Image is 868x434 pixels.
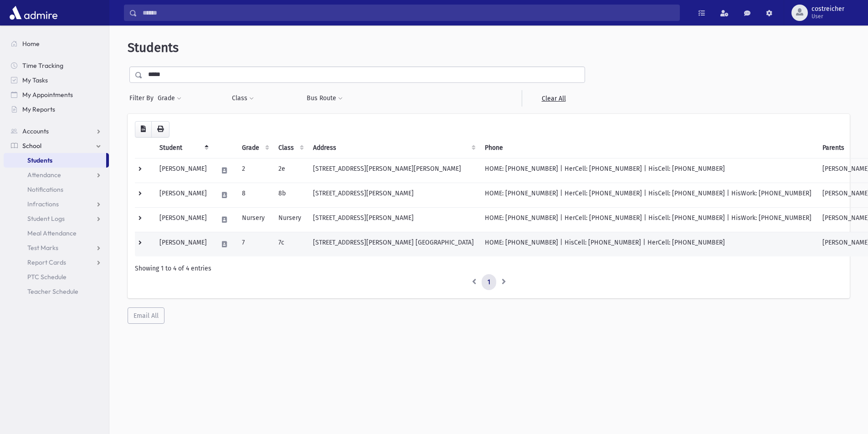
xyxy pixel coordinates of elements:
[236,138,273,158] th: Grade: activate to sort column ascending
[22,40,40,48] span: Home
[154,138,212,158] th: Student: activate to sort column descending
[4,87,109,102] a: My Appointments
[27,287,78,296] span: Teacher Schedule
[4,168,109,182] a: Attendance
[4,58,109,73] a: Time Tracking
[4,124,109,138] a: Accounts
[27,200,59,208] span: Infractions
[27,229,77,237] span: Meal Attendance
[154,158,212,183] td: [PERSON_NAME]
[27,273,67,281] span: PTC Schedule
[236,183,273,207] td: 8
[308,232,479,256] td: [STREET_ADDRESS][PERSON_NAME] [GEOGRAPHIC_DATA]
[273,183,308,207] td: 8b
[479,158,817,183] td: HOME: [PHONE_NUMBER] | HerCell: [PHONE_NUMBER] | HisCell: [PHONE_NUMBER]
[129,93,157,103] span: Filter By
[308,138,479,158] th: Address: activate to sort column ascending
[151,121,169,138] button: Print
[4,36,109,51] a: Home
[236,207,273,232] td: Nursery
[27,185,63,194] span: Notifications
[273,207,308,232] td: Nursery
[157,90,182,107] button: Grade
[4,270,109,284] a: PTC Schedule
[4,284,109,299] a: Teacher Schedule
[308,207,479,232] td: [STREET_ADDRESS][PERSON_NAME]
[4,211,109,226] a: Student Logs
[27,156,52,164] span: Students
[27,214,65,223] span: Student Logs
[236,158,273,183] td: 2
[308,183,479,207] td: [STREET_ADDRESS][PERSON_NAME]
[479,207,817,232] td: HOME: [PHONE_NUMBER] | HerCell: [PHONE_NUMBER] | HisCell: [PHONE_NUMBER] | HisWork: [PHONE_NUMBER]
[135,121,152,138] button: CSV
[4,226,109,240] a: Meal Attendance
[482,274,496,291] a: 1
[4,102,109,117] a: My Reports
[154,207,212,232] td: [PERSON_NAME]
[306,90,343,107] button: Bus Route
[22,91,73,99] span: My Appointments
[22,61,63,70] span: Time Tracking
[4,153,106,168] a: Students
[4,73,109,87] a: My Tasks
[812,5,844,13] span: costreicher
[812,13,844,20] span: User
[479,183,817,207] td: HOME: [PHONE_NUMBER] | HerCell: [PHONE_NUMBER] | HisCell: [PHONE_NUMBER] | HisWork: [PHONE_NUMBER]
[128,307,164,324] button: Email All
[22,142,41,150] span: School
[22,127,49,135] span: Accounts
[4,197,109,211] a: Infractions
[522,90,585,107] a: Clear All
[128,40,179,55] span: Students
[27,244,58,252] span: Test Marks
[7,4,60,22] img: AdmirePro
[22,76,48,84] span: My Tasks
[479,232,817,256] td: HOME: [PHONE_NUMBER] | HisCell: [PHONE_NUMBER] | HerCell: [PHONE_NUMBER]
[273,138,308,158] th: Class: activate to sort column ascending
[4,182,109,197] a: Notifications
[308,158,479,183] td: [STREET_ADDRESS][PERSON_NAME][PERSON_NAME]
[135,264,842,273] div: Showing 1 to 4 of 4 entries
[273,158,308,183] td: 2e
[154,232,212,256] td: [PERSON_NAME]
[27,258,66,266] span: Report Cards
[137,5,679,21] input: Search
[273,232,308,256] td: 7c
[4,240,109,255] a: Test Marks
[231,90,254,107] button: Class
[479,138,817,158] th: Phone
[154,183,212,207] td: [PERSON_NAME]
[27,171,61,179] span: Attendance
[236,232,273,256] td: 7
[4,255,109,270] a: Report Cards
[22,105,55,113] span: My Reports
[4,138,109,153] a: School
